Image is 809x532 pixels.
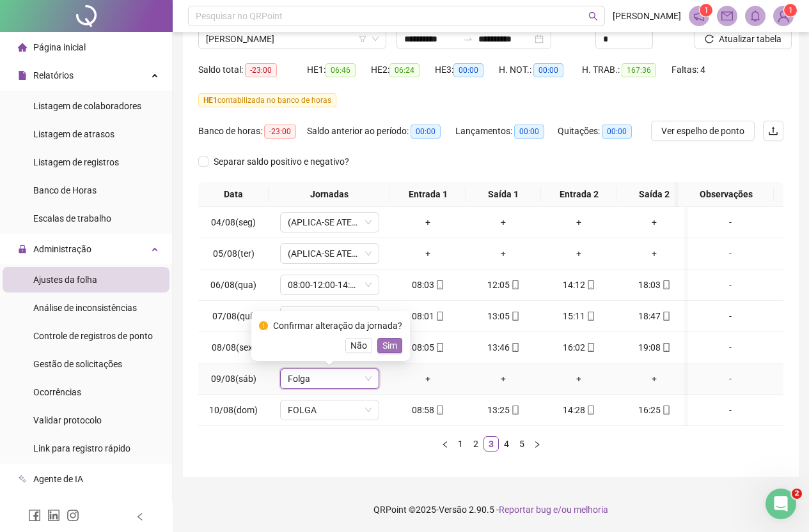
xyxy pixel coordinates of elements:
span: 07/08(qui) [212,311,255,321]
a: 3 [484,437,498,451]
span: Link para registro rápido [33,443,130,453]
div: 18:03 [622,278,687,292]
span: Sim [382,338,397,353]
div: 08:01 [395,309,460,323]
span: to [463,34,473,44]
span: 08/08(sex) [212,342,256,353]
span: Gestão de solicitações [33,359,122,369]
span: Faltas: 4 [672,65,705,75]
span: 00:00 [411,125,441,139]
button: Ver espelho de ponto [651,121,755,141]
div: 19:08 [622,340,687,354]
div: Banco de horas: [198,124,307,139]
div: 15:11 [546,309,611,323]
span: 05/08(ter) [213,248,255,259]
th: Entrada 1 [390,182,466,207]
button: right [530,436,545,452]
div: - [693,278,768,292]
li: 4 [499,436,514,452]
span: Ajustes da folha [33,275,97,285]
li: 5 [514,436,530,452]
footer: QRPoint © 2025 - 2.90.5 - [173,487,809,532]
li: 3 [483,436,499,452]
span: 00:00 [514,125,544,139]
div: HE 2: [371,63,435,77]
button: left [437,436,453,452]
span: 06/08(qua) [210,280,256,290]
div: + [395,247,460,261]
span: mobile [510,280,520,289]
span: 2 [792,489,802,499]
div: 08:03 [395,278,460,292]
span: Análise de inconsistências [33,303,137,313]
span: Ver espelho de ponto [661,124,744,138]
span: down [365,375,372,383]
span: mobile [510,312,520,321]
div: 12:05 [471,278,536,292]
span: mobile [510,343,520,352]
div: - [693,372,768,386]
div: - [693,309,768,323]
span: Separar saldo positivo e negativo? [208,155,354,169]
span: mobile [434,343,444,352]
span: down [365,218,372,226]
span: Controle de registros de ponto [33,331,153,341]
li: 1 [453,436,468,452]
span: GYLL RICARDO MOREIRA DE MELO [206,29,379,49]
span: Reportar bug e/ou melhoria [499,505,608,515]
th: Observações [678,182,774,207]
span: down [365,250,372,257]
a: 1 [453,437,467,451]
div: 18:47 [622,309,687,323]
span: search [588,11,598,21]
span: (APLICA-SE ATESTADO) [288,244,372,263]
div: 13:05 [471,309,536,323]
span: -23:00 [245,63,277,77]
span: Agente de IA [33,474,83,484]
span: mobile [585,343,595,352]
div: - [693,215,768,229]
span: 00:00 [533,63,563,77]
span: Observações [683,187,769,201]
span: Ocorrências [33,387,81,397]
th: Saída 1 [466,182,541,207]
div: Saldo anterior ao período: [307,124,455,139]
li: Página anterior [437,436,453,452]
span: Escalas de trabalho [33,213,111,224]
span: right [533,441,541,448]
span: linkedin [47,509,60,522]
span: left [136,512,145,521]
span: Atualizar tabela [719,32,782,46]
span: mobile [661,406,671,414]
span: Banco de Horas [33,185,97,195]
span: home [18,43,27,52]
a: 4 [499,437,514,451]
iframe: Intercom live chat [766,489,796,519]
span: Listagem de atrasos [33,129,114,139]
span: (APLICA-SE ATESTADO) [288,213,372,232]
button: Atualizar tabela [695,29,792,49]
span: 00:00 [602,125,632,139]
span: 04/08(seg) [211,217,256,227]
span: mobile [434,406,444,414]
span: 06:46 [326,63,356,77]
span: swap-right [463,34,473,44]
span: 08:00-12:00-14:00-18:00 [288,307,372,326]
div: 16:02 [546,340,611,354]
span: down [365,281,372,289]
div: HE 3: [435,63,499,77]
span: Folga [288,369,372,388]
span: lock [18,245,27,254]
th: Saída 2 [617,182,692,207]
span: Não [350,338,367,353]
div: - [693,403,768,417]
span: instagram [67,509,79,522]
span: FOLGA [288,400,372,420]
span: notification [693,10,705,22]
span: mobile [661,343,671,352]
span: left [441,441,449,448]
div: 08:05 [395,340,460,354]
span: filter [359,35,366,43]
div: Saldo total: [198,63,307,77]
div: 14:28 [546,403,611,417]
